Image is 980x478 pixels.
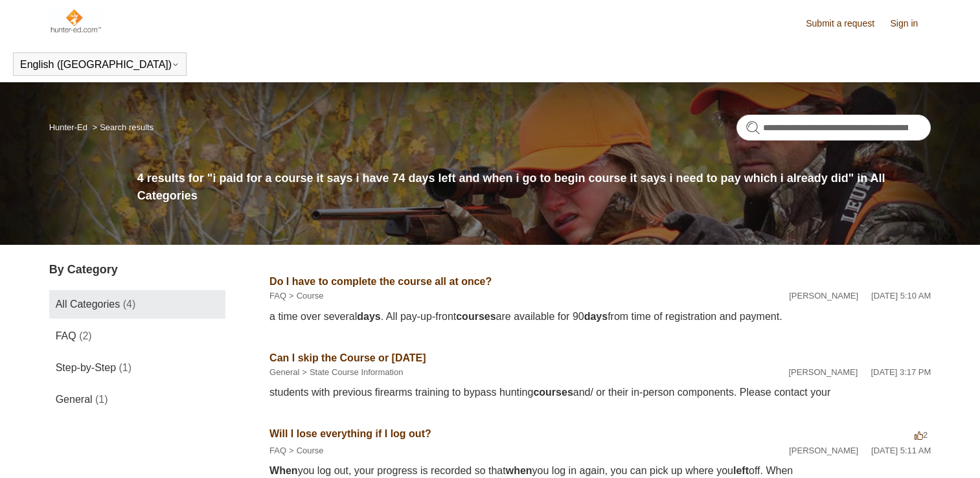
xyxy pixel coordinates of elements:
span: General [56,394,93,405]
em: days [357,311,380,322]
span: (4) [123,299,136,310]
a: Course [297,291,324,301]
span: Step-by-Step [56,362,116,373]
li: [PERSON_NAME] [789,290,858,302]
a: State Course Information [310,367,404,377]
em: days [584,311,608,322]
a: Do I have to complete the course all at once? [269,276,492,287]
li: Course [286,290,324,302]
input: Search [736,115,931,141]
em: when [506,465,532,476]
div: a time over several . All pay-up-front are available for 90 from time of registration and payment. [269,309,931,324]
li: Hunter-Ed [49,122,90,132]
em: courses [533,387,573,398]
a: FAQ (2) [49,322,225,350]
a: Can I skip the Course or [DATE] [269,352,426,363]
time: 08/08/2022, 05:11 [871,446,931,455]
img: Hunter-Ed Help Center home page [49,8,102,34]
a: FAQ [269,446,286,455]
em: left [733,465,749,476]
button: English ([GEOGRAPHIC_DATA]) [20,59,179,71]
li: Search results [90,122,154,132]
a: General [269,367,299,377]
a: Course [297,446,324,455]
span: (2) [79,330,92,341]
span: FAQ [56,330,76,341]
span: (1) [95,394,108,405]
a: FAQ [269,291,286,301]
div: students with previous firearms training to bypass hunting and/ or their in-person components. Pl... [269,385,931,400]
li: [PERSON_NAME] [789,444,858,457]
span: All Categories [56,299,120,310]
a: General (1) [49,385,225,414]
li: [PERSON_NAME] [788,366,858,379]
em: courses [456,311,496,322]
time: 02/12/2024, 15:17 [871,367,931,377]
a: All Categories (4) [49,290,225,319]
h3: By Category [49,261,225,279]
h1: 4 results for "i paid for a course it says i have 74 days left and when i go to begin course it s... [137,170,931,205]
a: Step-by-Step (1) [49,354,225,382]
a: Sign in [891,17,931,30]
span: (1) [119,362,132,373]
a: Submit a request [806,17,887,30]
em: When [269,465,298,476]
a: Will I lose everything if I log out? [269,428,431,439]
li: FAQ [269,290,286,302]
li: General [269,366,299,379]
li: Course [286,444,324,457]
a: Hunter-Ed [49,122,87,132]
li: FAQ [269,444,286,457]
span: 2 [915,430,928,440]
time: 08/08/2022, 05:10 [871,291,931,301]
li: State Course Information [299,366,403,379]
